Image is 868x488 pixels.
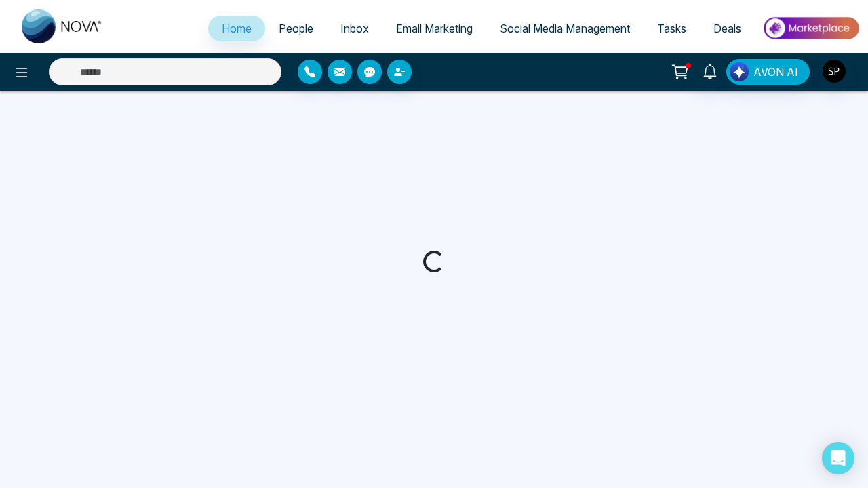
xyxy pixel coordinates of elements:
a: Social Media Management [486,16,644,41]
span: Inbox [340,22,369,35]
img: Market-place.gif [762,13,860,43]
span: Home [222,22,252,35]
img: Nova CRM Logo [22,9,103,43]
a: Home [208,16,265,41]
span: Email Marketing [396,22,473,35]
img: User Avatar [823,60,846,83]
span: People [279,22,313,35]
span: Social Media Management [500,22,630,35]
a: Email Marketing [382,16,486,41]
div: Open Intercom Messenger [822,442,854,474]
span: AVON AI [753,64,798,80]
a: Inbox [327,16,382,41]
button: AVON AI [726,59,810,85]
a: Deals [700,16,755,41]
img: Lead Flow [730,62,749,81]
a: Tasks [644,16,700,41]
a: People [265,16,327,41]
span: Tasks [657,22,686,35]
span: Deals [713,22,741,35]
